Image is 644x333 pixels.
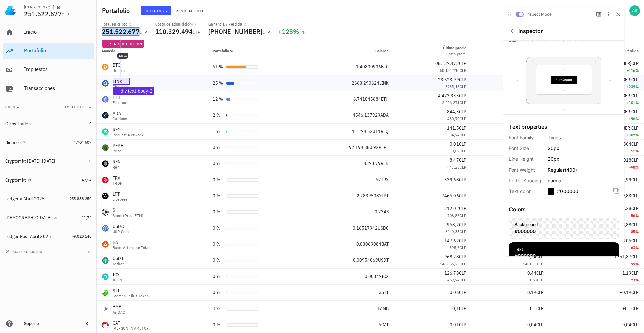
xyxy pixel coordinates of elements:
[113,239,151,246] div: BAT
[357,193,382,199] span: 2,28395087
[24,47,91,54] div: Portafolio
[102,193,109,199] div: LPT-icon
[102,21,147,27] div: Total en cripto
[113,197,127,201] div: Livepeer
[72,78,79,82] span: auto
[55,166,84,173] span: Regular (400)
[379,144,389,150] span: PEPE
[356,241,381,247] span: 0,83069084
[5,234,51,239] div: Ledger Post Abril 2025
[459,305,466,312] span: CLP
[102,177,109,183] div: TRX-icon
[5,177,26,183] div: Cryptomkt
[440,68,460,73] span: 50.134.716
[22,246,43,252] p: Text
[102,144,109,151] div: PEPE-icon
[89,121,91,126] span: 0
[3,99,94,115] button: CuentasTotal CLP
[74,140,91,145] span: 4.704.507
[450,132,460,137] span: 34,74
[39,98,41,102] span: -
[113,68,125,73] div: Bitcoin
[113,117,127,121] div: Cardano
[459,60,466,66] span: CLP
[442,100,460,105] span: 2.226.271
[450,245,460,250] span: 395,6
[459,238,466,244] span: CLP
[536,305,544,312] span: CLP
[89,158,91,163] span: 0
[113,255,124,262] div: USDT
[527,289,536,295] span: 0,19
[213,176,223,183] div: 0 %
[5,215,52,221] div: [DEMOGRAPHIC_DATA]
[213,160,223,167] div: 0 %
[113,158,121,165] div: REN
[213,321,223,328] div: 0 %
[155,21,201,27] div: Costo de adquisición
[440,261,460,266] span: 146.856,25
[450,141,459,147] span: 0,01
[352,80,379,86] span: 2663,290624
[213,225,223,232] div: 0 %
[375,48,389,53] span: Balance
[70,107,72,111] span: -
[293,27,299,36] span: %
[460,132,466,137] span: CLP
[171,6,209,15] button: Rendimiento
[24,66,91,73] div: Impuestos
[113,230,129,234] div: USD Coin
[102,209,109,216] div: S-icon
[382,273,389,279] span: ICX
[141,6,172,15] button: Holdings
[381,96,389,102] span: ETH
[213,241,223,248] div: 0 %
[306,43,394,59] th: Balance: Sin ordenar. Pulse para ordenar de forma ascendente.
[536,289,544,295] span: CLP
[444,177,459,183] span: 339,68
[102,289,109,296] div: STT-icon
[447,125,459,131] span: 141,5
[3,115,94,132] a: Otros Trades 0
[356,64,381,70] span: 1,40800906
[70,78,72,82] span: X
[145,8,167,13] span: Holdings
[376,177,381,183] span: 57
[537,277,544,282] span: CLP
[459,205,466,211] span: CLP
[62,12,69,18] span: CLP
[113,262,124,266] div: Tether
[24,321,78,326] div: Soporte
[447,164,459,170] span: 447,23
[63,78,70,82] span: auto
[22,222,45,228] p: Background
[64,188,86,195] span: #000000
[213,128,223,135] div: 1 %
[353,96,381,102] span: 6,741045684
[113,326,150,330] div: [PERSON_NAME] Cat
[213,63,223,70] div: 61 %
[386,209,389,215] span: S
[460,229,466,234] span: CLP
[102,48,115,53] span: Moneda
[102,257,109,264] div: USDT-icon
[382,193,389,199] span: LPT
[102,128,109,135] div: REQ-icon
[459,93,466,99] span: CLP
[5,140,21,145] div: Binance
[460,116,466,121] span: CLP
[631,289,639,295] span: CLP
[102,64,109,70] div: BTC-icon
[459,109,466,115] span: CLP
[459,222,466,228] span: CLP
[450,157,459,163] span: 8,47
[459,125,466,131] span: CLP
[113,303,125,310] div: AMB
[113,213,144,218] div: Sonic (prev. FTM)
[213,96,223,103] div: 12 %
[7,250,42,254] span: agregar cuenta
[213,305,223,312] div: 0 %
[536,270,544,276] span: CLP
[3,43,94,59] a: Portafolio
[102,112,109,119] div: ADA-icon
